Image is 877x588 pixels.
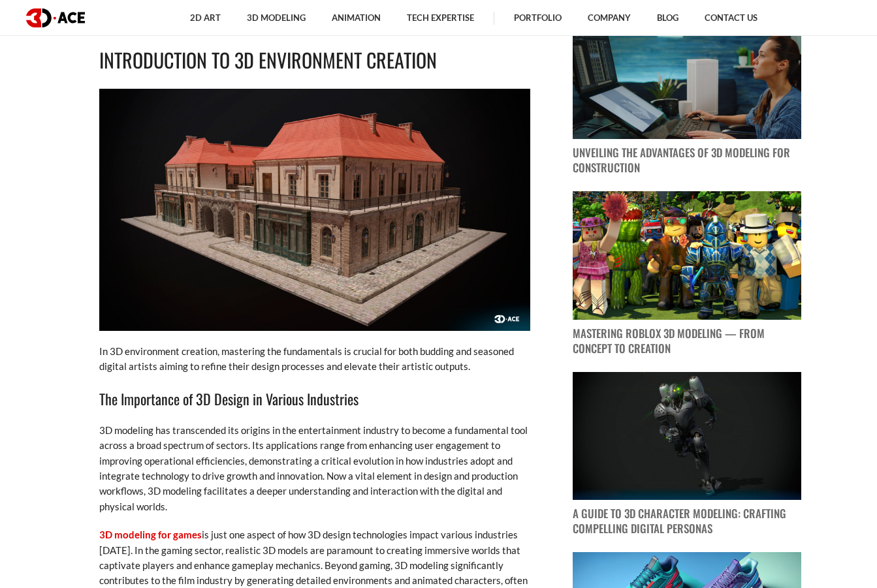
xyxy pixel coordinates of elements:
[26,8,85,27] img: logo dark
[99,89,530,331] img: 3D house model
[573,146,801,176] p: Unveiling the Advantages of 3D Modeling for Construction
[99,529,202,540] a: 3D modeling for games
[573,191,801,356] a: blog post image Mastering Roblox 3D Modeling — From Concept to Creation
[99,45,530,76] h2: Introduction to 3D Environment Creation
[573,372,801,501] img: blog post image
[99,344,530,375] p: In 3D environment creation, mastering the fundamentals is crucial for both budding and seasoned d...
[99,423,530,514] p: 3D modeling has transcended its origins in the entertainment industry to become a fundamental too...
[573,11,801,140] img: blog post image
[573,326,801,356] p: Mastering Roblox 3D Modeling — From Concept to Creation
[573,372,801,537] a: blog post image A Guide to 3D Character Modeling: Crafting Compelling Digital Personas
[573,506,801,536] p: A Guide to 3D Character Modeling: Crafting Compelling Digital Personas
[99,388,530,410] h3: The Importance of 3D Design in Various Industries
[573,191,801,320] img: blog post image
[573,11,801,176] a: blog post image Unveiling the Advantages of 3D Modeling for Construction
